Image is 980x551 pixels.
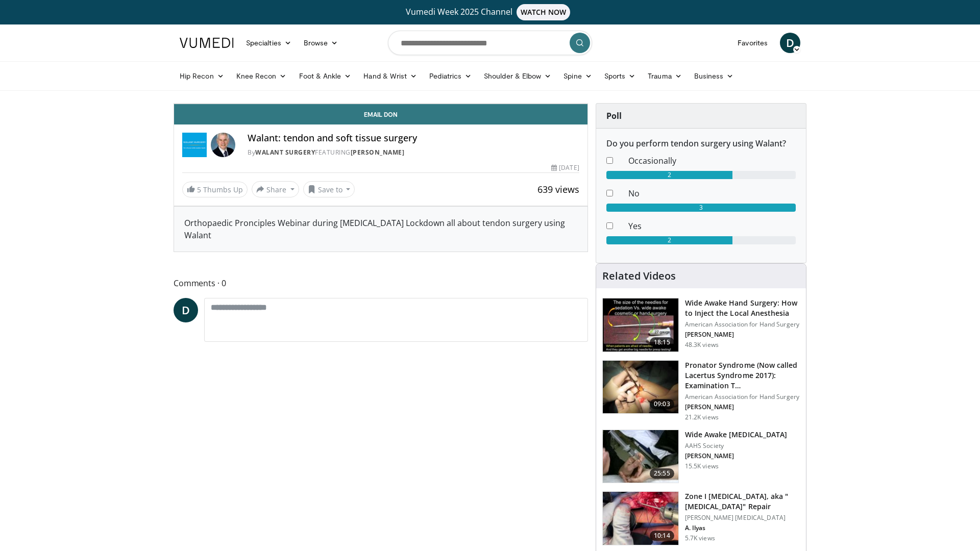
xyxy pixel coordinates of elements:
dd: Yes [621,220,803,232]
a: 18:15 Wide Awake Hand Surgery: How to Inject the Local Anesthesia American Association for Hand S... [602,298,800,352]
h3: Zone I [MEDICAL_DATA], aka "[MEDICAL_DATA]" Repair [685,491,800,512]
span: Comments 0 [174,277,588,290]
span: 5 [197,185,201,194]
img: ecc38c0f-1cd8-4861-b44a-401a34bcfb2f.150x105_q85_crop-smart_upscale.jpg [603,361,678,414]
div: Orthopaedic Pronciples Webinar during [MEDICAL_DATA] Lockdown all about tendon surgery using Walant [184,217,577,241]
p: 5.7K views [685,534,715,542]
p: A. Ilyas [685,524,800,532]
h4: Related Videos [602,270,676,282]
div: By FEATURING [248,148,579,157]
a: Pediatrics [423,66,478,86]
a: Email Don [174,104,587,124]
span: 639 views [537,183,579,195]
a: Knee Recon [230,66,293,86]
a: Browse [298,33,345,53]
p: [PERSON_NAME] [MEDICAL_DATA] [685,514,800,522]
p: 48.3K views [685,341,719,349]
h6: Do you perform tendon surgery using Walant? [606,139,796,148]
img: Walant Surgery [182,133,207,157]
button: Save to [303,181,355,197]
span: 10:14 [650,531,674,541]
p: American Association for Hand Surgery [685,320,800,329]
h3: Pronator Syndrome (Now called Lacertus Syndrome 2017): Examination T… [685,360,800,391]
span: 18:15 [650,337,674,347]
a: D [174,298,198,322]
p: [PERSON_NAME] [685,452,788,460]
h3: Wide Awake Hand Surgery: How to Inject the Local Anesthesia [685,298,800,318]
a: Favorites [731,33,774,53]
p: 21.2K views [685,413,719,421]
p: AAHS Society [685,442,788,450]
span: WATCH NOW [517,4,571,20]
a: Trauma [642,66,688,86]
a: Specialties [240,33,298,53]
a: 10:14 Zone I [MEDICAL_DATA], aka "[MEDICAL_DATA]" Repair [PERSON_NAME] [MEDICAL_DATA] A. Ilyas 5.... [602,491,800,545]
a: D [780,33,800,53]
strong: Poll [606,110,622,121]
a: Business [688,66,740,86]
div: [DATE] [551,163,579,172]
div: 2 [606,171,733,179]
a: Shoulder & Elbow [478,66,557,86]
a: [PERSON_NAME] [351,148,405,157]
span: 25:55 [650,468,674,479]
p: American Association for Hand Surgery [685,393,800,401]
p: [PERSON_NAME] [685,331,800,339]
a: Sports [598,66,642,86]
a: Hand & Wrist [357,66,423,86]
button: Share [252,181,299,197]
img: VuMedi Logo [180,38,234,48]
div: 3 [606,204,796,212]
img: 0d59ad00-c255-429e-9de8-eb2f74552347.150x105_q85_crop-smart_upscale.jpg [603,492,678,545]
a: Vumedi Week 2025 ChannelWATCH NOW [181,4,799,20]
img: wide_awake_carpal_tunnel_100008556_2.jpg.150x105_q85_crop-smart_upscale.jpg [603,430,678,483]
img: Q2xRg7exoPLTwO8X4xMDoxOjBrO-I4W8_1.150x105_q85_crop-smart_upscale.jpg [603,298,678,352]
a: 25:55 Wide Awake [MEDICAL_DATA] AAHS Society [PERSON_NAME] 15.5K views [602,430,800,484]
dd: Occasionally [621,155,803,167]
input: Search topics, interventions [388,31,592,55]
a: 5 Thumbs Up [182,182,248,197]
a: Spine [557,66,598,86]
div: 2 [606,236,733,244]
h3: Wide Awake [MEDICAL_DATA] [685,430,788,440]
h4: Walant: tendon and soft tissue surgery [248,133,579,144]
p: 15.5K views [685,462,719,470]
a: Walant Surgery [255,148,315,157]
img: Avatar [211,133,235,157]
a: Hip Recon [174,66,230,86]
p: [PERSON_NAME] [685,403,800,411]
span: 09:03 [650,399,674,409]
a: 09:03 Pronator Syndrome (Now called Lacertus Syndrome 2017): Examination T… American Association ... [602,360,800,421]
a: Foot & Ankle [293,66,358,86]
dd: No [621,187,803,199]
